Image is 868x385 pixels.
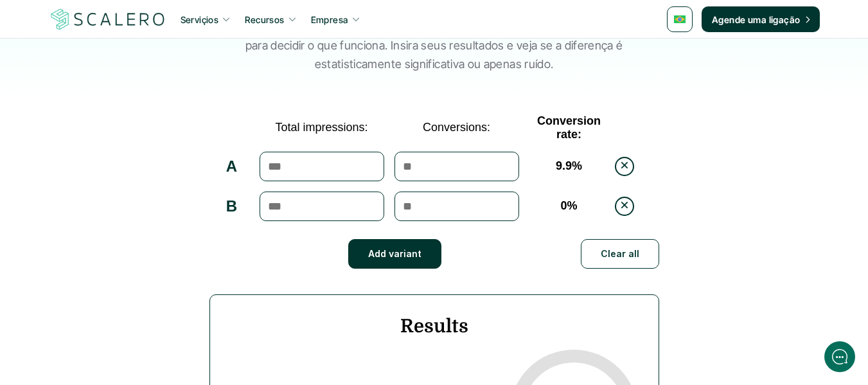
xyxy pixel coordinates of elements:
[702,6,820,32] a: Agende uma ligação
[49,8,167,31] a: Scalero company logo
[389,109,524,147] td: Conversions:
[19,62,238,83] h1: Hi! Welcome to [GEOGRAPHIC_DATA].
[231,316,638,337] h4: Results
[209,186,254,226] td: B
[209,147,254,186] td: A
[524,186,614,226] td: 0 %
[311,13,348,26] p: Empresa
[712,13,801,26] p: Agende uma ligação
[181,13,219,26] p: Serviçios
[524,109,614,147] td: Conversion rate:
[824,341,855,372] iframe: gist-messenger-bubble-iframe
[107,302,163,310] span: We run on Gist
[524,147,614,186] td: 9.9 %
[348,239,441,269] button: Add variant
[581,239,659,269] button: Clear all
[245,13,284,26] p: Recursos
[19,85,238,147] h2: Let us know if we can help with lifecycle marketing.
[254,109,389,147] td: Total impressions:
[20,170,237,196] button: New conversation
[49,7,167,31] img: Scalero company logo
[83,178,154,188] span: New conversation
